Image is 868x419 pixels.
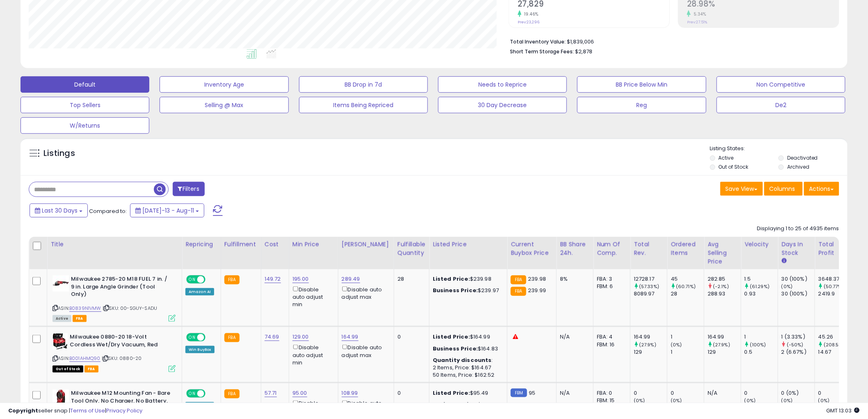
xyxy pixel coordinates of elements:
div: FBA: 0 [597,389,624,397]
button: Columns [764,182,803,196]
div: 129 [634,348,667,356]
div: 1.5 [745,275,778,283]
div: Avg Selling Price [708,240,738,266]
div: FBM: 6 [597,283,624,290]
a: B001AHMQ90 [69,355,101,362]
a: 195.00 [292,275,309,283]
button: BB Drop in 7d [299,76,428,93]
div: 0 [745,389,778,397]
small: (27.9%) [639,341,656,348]
div: $239.98 [433,275,501,283]
div: Fulfillment [224,240,258,249]
div: Disable auto adjust max [342,285,388,301]
b: Total Inventory Value: [510,38,566,45]
a: 164.99 [342,333,359,341]
label: Out of Stock [719,163,749,170]
span: ON [187,334,197,341]
button: W/Returns [21,117,149,134]
div: 2419.9 [818,290,852,298]
div: Current Buybox Price [511,240,553,257]
div: $164.99 [433,333,501,341]
div: Displaying 1 to 25 of 4935 items [757,225,839,233]
b: Short Term Storage Fees: [510,48,574,55]
button: 30 Day Decrease [438,97,567,113]
div: FBA: 3 [597,275,624,283]
div: Total Profit [818,240,848,257]
div: Velocity [745,240,774,249]
div: 0.5 [745,348,778,356]
small: FBA [511,275,526,284]
button: Items Being Repriced [299,97,428,113]
small: FBA [224,333,240,342]
b: Listed Price: [433,333,470,341]
div: 12728.17 [634,275,667,283]
div: 164.99 [708,333,741,341]
button: Top Sellers [21,97,149,113]
div: Disable auto adjust min [292,285,332,308]
small: (61.29%) [750,283,770,290]
b: Business Price: [433,345,478,353]
div: 50 Items, Price: $162.52 [433,371,501,379]
span: Last 30 Days [42,206,78,215]
span: 239.99 [528,286,546,294]
div: 1 (3.33%) [781,333,815,341]
small: FBA [511,287,526,296]
span: Columns [770,185,795,193]
div: 28 [671,290,704,298]
small: (208.52%) [824,341,847,348]
span: 95 [529,389,536,397]
b: Listed Price: [433,389,470,397]
button: Needs to Reprice [438,76,567,93]
div: 0 [634,389,667,397]
a: Terms of Use [70,407,105,414]
small: (0%) [671,341,682,348]
div: Repricing [185,240,217,249]
div: $239.97 [433,287,501,294]
div: Amazon AI [185,288,214,295]
div: 14.67 [818,348,852,356]
span: ON [187,276,197,283]
a: 57.71 [265,389,277,397]
div: [PERSON_NAME] [342,240,391,249]
div: 8% [560,275,587,283]
small: Days In Stock. [781,257,786,265]
a: 95.00 [292,389,307,397]
div: N/A [560,389,587,397]
div: seller snap | | [8,407,142,415]
div: Fulfillable Quantity [397,240,426,257]
div: 0 [818,389,852,397]
div: : [433,357,501,364]
span: OFF [204,334,217,341]
b: Quantity discounts [433,356,492,364]
small: FBA [224,389,240,398]
div: $95.49 [433,389,501,397]
b: Business Price: [433,286,478,294]
span: | SKU: 0880-20 [102,355,142,362]
div: Disable auto adjust min [292,343,332,366]
div: Total Rev. [634,240,664,257]
div: Title [50,240,178,249]
small: (27.9%) [713,341,730,348]
div: Num of Comp. [597,240,627,257]
a: Privacy Policy [106,407,142,414]
span: OFF [204,390,217,397]
div: 2 Items, Price: $164.67 [433,364,501,371]
div: 8089.97 [634,290,667,298]
img: 41A9rX1B4bL._SL40_.jpg [53,333,68,350]
div: Days In Stock [781,240,811,257]
div: 1 [671,348,704,356]
small: (57.33%) [639,283,659,290]
small: (-50%) [787,341,804,348]
div: 28 [397,275,423,283]
button: Selling @ Max [160,97,288,113]
div: N/A [708,389,735,397]
div: Min Price [292,240,335,249]
button: [DATE]-13 - Aug-11 [130,204,204,218]
span: OFF [204,276,217,283]
div: 0 [397,333,423,341]
a: 74.69 [265,333,279,341]
a: 149.72 [265,275,281,283]
div: 0 (0%) [781,389,815,397]
b: Milwaukee 0880-20 18-Volt Cordless Wet/Dry Vacuum, Red [70,333,169,350]
b: Milwaukee M12 Mounting Fan - Bare Tool Only, No Charger, No Battery, Red, Medium [71,389,171,414]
